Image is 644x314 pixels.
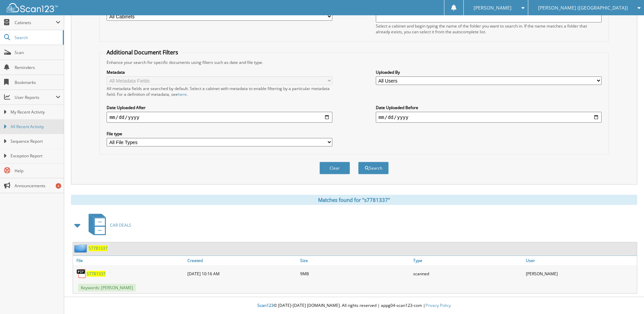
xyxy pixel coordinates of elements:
div: [PERSON_NAME] [524,267,637,280]
a: S7781337 [87,271,106,277]
a: File [73,256,186,265]
a: Size [298,256,411,265]
a: S7781337 [89,245,108,251]
input: start [107,112,332,123]
img: PDF.png [76,268,87,279]
legend: Additional Document Filters [103,49,182,56]
a: User [524,256,637,265]
label: Metadata [107,69,332,75]
span: Search [15,35,59,40]
span: Scan [15,50,60,55]
button: Clear [319,162,350,174]
span: Reminders [15,65,60,70]
a: Privacy Policy [425,302,451,308]
div: All metadata fields are searched by default. Select a cabinet with metadata to enable filtering b... [107,86,332,97]
button: Search [358,162,389,174]
span: Bookmarks [15,80,60,85]
a: CAR DEALS [85,212,131,239]
div: Select a cabinet and begin typing the name of the folder you want to search in. If the name match... [376,23,602,35]
span: Keywords: [PERSON_NAME] [78,284,136,292]
span: Sequence Report [11,138,60,144]
span: Exception Report [11,153,60,159]
a: here [178,91,187,97]
span: User Reports [15,94,56,100]
div: 9MB [298,267,411,280]
input: end [376,112,602,123]
span: CAR DEALS [110,222,131,228]
div: © [DATE]-[DATE] [DOMAIN_NAME]. All rights reserved | appg04-scan123-com | [64,297,644,314]
span: Announcements [15,183,60,189]
div: Matches found for "s7781337" [71,195,637,205]
div: scanned [411,267,524,280]
label: Date Uploaded After [107,105,332,110]
img: scan123-logo-white.svg [7,3,58,12]
iframe: Chat Widget [610,281,644,314]
label: File type [107,131,332,137]
span: All Recent Activity [11,124,60,130]
div: [DATE] 10:16 AM [186,267,298,280]
span: Cabinets [15,20,56,25]
span: [PERSON_NAME] ([GEOGRAPHIC_DATA]) [538,6,628,10]
label: Date Uploaded Before [376,105,602,110]
span: My Recent Activity [11,109,60,115]
span: [PERSON_NAME] [474,6,512,10]
div: Enhance your search for specific documents using filters such as date and file type. [103,59,605,65]
a: Created [186,256,298,265]
a: Type [411,256,524,265]
img: folder2.png [74,244,89,252]
span: Help [15,168,60,174]
span: Scan123 [257,302,274,308]
div: 4 [56,183,61,189]
label: Uploaded By [376,69,602,75]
